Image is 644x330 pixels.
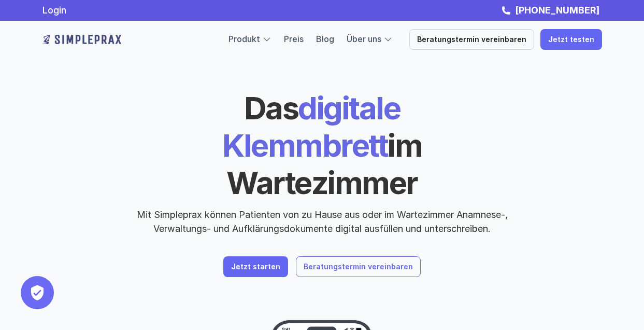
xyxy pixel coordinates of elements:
[316,34,334,44] a: Blog
[296,256,421,277] a: Beratungstermin vereinbaren
[231,263,280,271] p: Jetzt starten
[515,5,599,16] strong: [PHONE_NUMBER]
[304,263,413,271] p: Beratungstermin vereinbaren
[244,89,298,127] span: Das
[144,89,501,201] h1: digitale Klemmbrett
[417,35,526,44] p: Beratungstermin vereinbaren
[284,34,304,44] a: Preis
[347,34,381,44] a: Über uns
[223,256,288,277] a: Jetzt starten
[128,208,517,236] p: Mit Simpleprax können Patienten von zu Hause aus oder im Wartezimmer Anamnese-, Verwaltungs- und ...
[512,5,602,16] a: [PHONE_NUMBER]
[228,34,260,44] a: Produkt
[540,29,602,50] a: Jetzt testen
[226,127,427,201] span: im Wartezimmer
[42,5,66,16] a: Login
[548,35,594,44] p: Jetzt testen
[409,29,534,50] a: Beratungstermin vereinbaren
